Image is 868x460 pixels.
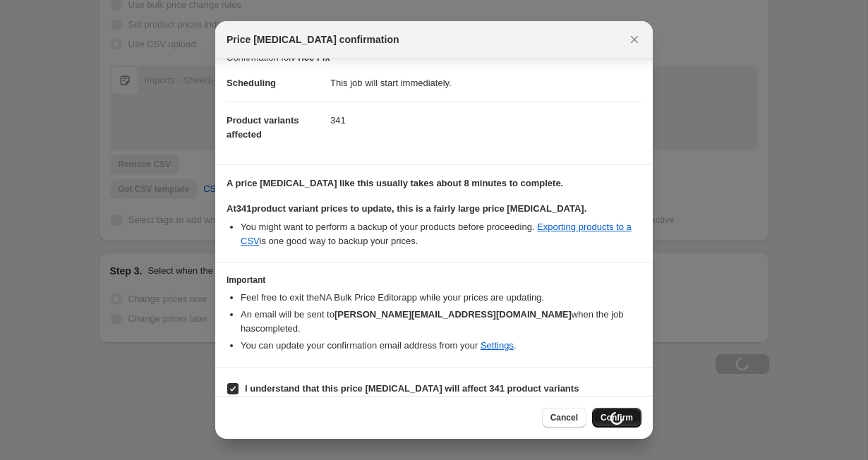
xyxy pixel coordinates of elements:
[241,308,641,336] li: An email will be sent to when the job has completed .
[227,32,399,47] span: Price [MEDICAL_DATA] confirmation
[330,65,641,102] dd: This job will start immediately.
[227,274,641,286] h3: Important
[241,220,641,248] li: You might want to perform a backup of your products before proceeding. is one good way to backup ...
[481,340,514,351] a: Settings
[542,408,586,428] button: Cancel
[245,383,579,394] b: I understand that this price [MEDICAL_DATA] will affect 341 product variants
[227,203,586,214] b: At 341 product variant prices to update, this is a fairly large price [MEDICAL_DATA].
[241,339,641,353] li: You can update your confirmation email address from your .
[241,291,641,305] li: Feel free to exit the NA Bulk Price Editor app while your prices are updating.
[227,115,299,140] span: Product variants affected
[550,412,578,423] span: Cancel
[334,309,572,320] b: [PERSON_NAME][EMAIL_ADDRESS][DOMAIN_NAME]
[330,102,641,139] dd: 341
[227,78,276,88] span: Scheduling
[625,30,644,49] button: Close
[227,178,563,188] b: A price [MEDICAL_DATA] like this usually takes about 8 minutes to complete.
[241,222,632,246] a: Exporting products to a CSV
